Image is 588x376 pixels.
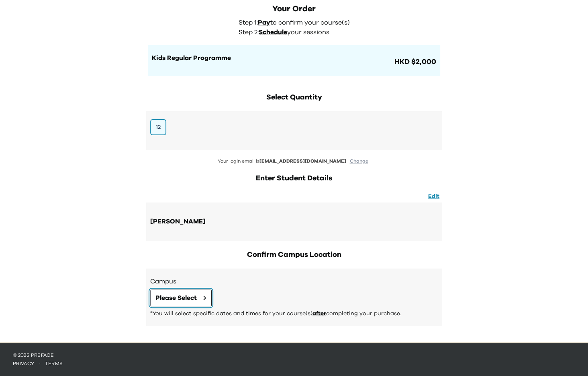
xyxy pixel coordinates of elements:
span: · [35,361,45,366]
span: HKD $2,000 [393,56,436,68]
button: Please Select [150,289,212,306]
button: Change [347,158,371,165]
p: © 2025 Preface [13,352,575,358]
div: Your Order [148,3,440,14]
span: Pay [258,19,270,26]
button: Edit [426,192,442,201]
a: terms [45,361,63,366]
a: privacy [13,361,35,366]
span: Schedule [259,29,287,35]
h1: Kids Regular Programme [152,53,393,63]
h2: Select Quantity [146,92,442,103]
p: Step 2: your sessions [239,27,354,37]
button: 12 [150,119,166,135]
p: Step 1: to confirm your course(s) [239,18,354,27]
div: [PERSON_NAME] [150,217,206,227]
h2: Confirm Campus Location [146,249,442,260]
span: [EMAIL_ADDRESS][DOMAIN_NAME] [259,159,346,163]
p: *You will select specific dates and times for your course(s) completing your purchase. [150,310,438,318]
h2: Enter Student Details [146,173,442,184]
p: Your login email is [146,158,442,165]
h3: Campus [150,277,438,286]
span: Please Select [155,293,197,303]
span: after [312,311,326,316]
